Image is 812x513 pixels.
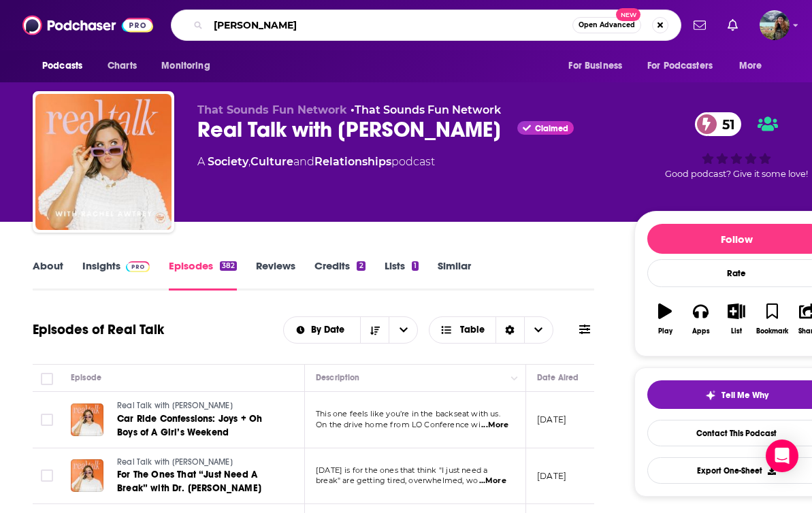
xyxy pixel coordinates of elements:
a: Show notifications dropdown [722,14,743,37]
div: Episode [71,369,101,386]
span: • [351,103,501,116]
a: Car Ride Confessions: Joys + Oh Boys of A Girl’s Weekend [117,412,280,440]
img: Podchaser - Follow, Share and Rate Podcasts [22,12,153,38]
span: For Business [568,56,622,76]
span: , [248,155,250,168]
span: More [739,56,762,76]
span: Table [460,325,485,335]
div: 1 [412,261,419,271]
button: List [719,295,754,344]
div: Play [658,327,672,335]
span: For Podcasters [647,56,713,76]
span: Monitoring [161,56,210,76]
a: Culture [250,155,293,168]
a: Charts [99,53,145,79]
button: Show profile menu [760,10,790,40]
span: Claimed [535,125,568,132]
div: Search podcasts, credits, & more... [171,10,681,41]
span: Car Ride Confessions: Joys + Oh Boys of A Girl’s Weekend [117,413,262,438]
div: Open Intercom Messenger [766,440,798,472]
img: Real Talk with Rachel Awtrey [35,94,172,230]
button: Open AdvancedNew [572,17,641,33]
a: Reviews [256,259,295,291]
img: Podchaser Pro [126,261,150,272]
a: About [33,259,63,291]
div: Apps [692,327,710,335]
button: open menu [559,53,639,79]
button: open menu [389,317,417,343]
div: 382 [220,261,237,271]
a: 51 [695,112,742,136]
div: Sort Direction [496,317,524,343]
button: Column Actions [506,370,523,386]
a: Real Talk with [PERSON_NAME] [117,457,280,469]
a: InsightsPodchaser Pro [82,259,150,291]
span: ...More [479,476,506,486]
a: That Sounds Fun Network [355,103,501,116]
h1: Episodes of Real Talk [33,321,164,338]
img: User Profile [760,10,790,40]
a: Show notifications dropdown [688,14,711,37]
span: Podcasts [42,56,82,76]
span: ...More [481,420,508,431]
span: break" are getting tired, overwhelmed, wo [316,476,478,485]
span: Real Talk with [PERSON_NAME] [117,401,233,410]
span: On the drive home from LO Conference wi [316,420,481,429]
span: Open Advanced [579,22,635,29]
div: A podcast [197,154,435,170]
a: For The Ones That “Just Need A Break” with Dr. [PERSON_NAME] [117,468,280,495]
div: Bookmark [756,327,788,335]
a: Lists1 [385,259,419,291]
span: That Sounds Fun Network [197,103,347,116]
button: open menu [638,53,732,79]
a: Real Talk with [PERSON_NAME] [117,400,280,412]
button: open menu [152,53,227,79]
button: Bookmark [754,295,790,344]
span: Logged in as lorimahon [760,10,790,40]
button: open menu [284,325,361,335]
span: This one feels like you’re in the backseat with us. [316,409,500,418]
p: [DATE] [537,414,566,425]
div: List [731,327,742,335]
div: Date Aired [537,369,579,386]
div: Description [316,369,359,386]
div: 2 [357,261,365,271]
span: Real Talk with [PERSON_NAME] [117,457,233,467]
span: Charts [108,56,137,76]
button: Choose View [429,316,553,344]
a: Society [208,155,248,168]
span: 51 [709,112,742,136]
button: Apps [683,295,718,344]
a: Credits2 [314,259,365,291]
h2: Choose List sort [283,316,419,344]
span: and [293,155,314,168]
span: Tell Me Why [721,390,768,401]
a: Relationships [314,155,391,168]
button: open menu [730,53,779,79]
button: Play [647,295,683,344]
span: Toggle select row [41,414,53,426]
span: For The Ones That “Just Need A Break” with Dr. [PERSON_NAME] [117,469,261,494]
p: [DATE] [537,470,566,482]
span: Good podcast? Give it some love! [665,169,808,179]
button: Sort Direction [360,317,389,343]
a: Episodes382 [169,259,237,291]
img: tell me why sparkle [705,390,716,401]
span: New [616,8,640,21]
span: Toggle select row [41,469,53,482]
button: open menu [33,53,100,79]
input: Search podcasts, credits, & more... [208,14,572,36]
a: Similar [438,259,471,291]
span: By Date [311,325,349,335]
span: [DATE] is for the ones that think "I just need a [316,465,487,475]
